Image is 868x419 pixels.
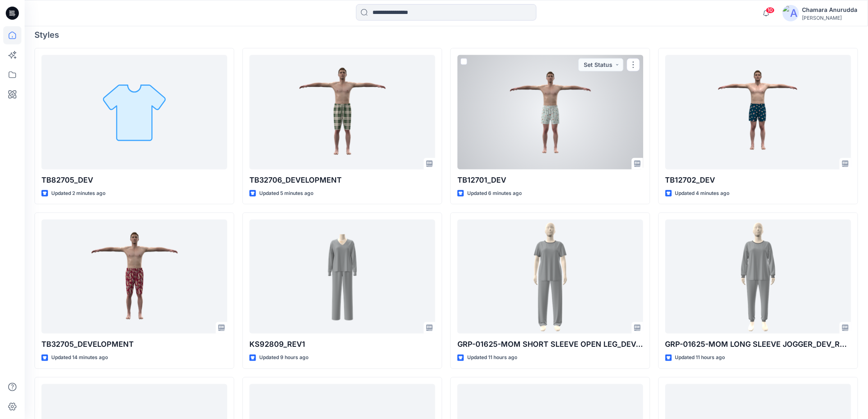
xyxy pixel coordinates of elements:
p: Updated 6 minutes ago [467,189,522,198]
span: 10 [766,7,775,14]
p: Updated 2 minutes ago [51,189,105,198]
a: KS92809_REV1 [249,220,435,334]
p: TB32705_DEVELOPMENT [41,339,227,350]
p: Updated 11 hours ago [675,353,725,362]
p: TB12702_DEV [665,174,851,186]
a: TB32706_DEVELOPMENT [249,55,435,169]
a: TB32705_DEVELOPMENT [41,220,227,334]
div: Chamara Anurudda [802,5,858,15]
a: TB12701_DEV [457,55,643,169]
p: TB12701_DEV [457,174,643,186]
p: Updated 14 minutes ago [51,353,108,362]
p: Updated 4 minutes ago [675,189,730,198]
a: TB12702_DEV [665,55,851,169]
a: GRP-01625-MOM SHORT SLEEVE OPEN LEG_DEV_REV1 [457,220,643,334]
div: [PERSON_NAME] [802,15,858,21]
h4: Styles [34,30,858,40]
p: TB32706_DEVELOPMENT [249,174,435,186]
p: Updated 11 hours ago [467,353,517,362]
p: GRP-01625-MOM LONG SLEEVE JOGGER_DEV_REV1 [665,339,851,350]
p: GRP-01625-MOM SHORT SLEEVE OPEN LEG_DEV_REV1 [457,339,643,350]
p: KS92809_REV1 [249,339,435,350]
img: avatar [783,5,799,21]
p: Updated 5 minutes ago [259,189,313,198]
p: TB82705_DEV [41,174,227,186]
a: TB82705_DEV [41,55,227,169]
p: Updated 9 hours ago [259,353,308,362]
a: GRP-01625-MOM LONG SLEEVE JOGGER_DEV_REV1 [665,220,851,334]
